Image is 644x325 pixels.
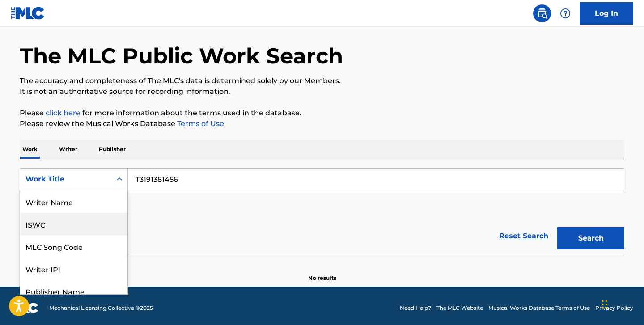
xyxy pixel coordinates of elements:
img: help [560,8,571,19]
a: Public Search [533,4,551,22]
p: Please for more information about the terms used in the database. [20,108,624,118]
img: search [537,8,547,19]
div: Writer Name [20,190,127,213]
p: No results [308,263,336,282]
p: Please review the Musical Works Database [20,118,624,129]
a: Reset Search [495,226,553,246]
div: Publisher Name [20,280,127,302]
a: Musical Works Database Terms of Use [488,304,590,312]
div: Writer IPI [20,257,127,280]
div: Drag [602,291,607,318]
p: It is not an authoritative source for recording information. [20,86,624,97]
div: ISWC [20,213,127,235]
h1: The MLC Public Work Search [20,42,343,69]
a: click here [46,109,80,117]
a: The MLC Website [436,304,483,312]
form: Search Form [20,168,624,254]
button: Search [557,227,624,249]
div: Help [556,4,574,22]
iframe: Chat Widget [599,282,644,325]
div: MLC Song Code [20,235,127,257]
p: Publisher [96,140,128,159]
div: Work Title [25,174,106,185]
a: Need Help? [400,304,431,312]
img: MLC Logo [11,7,45,20]
p: Writer [56,140,80,159]
p: Work [20,140,40,159]
a: Terms of Use [175,119,224,128]
a: Log In [580,2,633,25]
p: The accuracy and completeness of The MLC's data is determined solely by our Members. [20,76,624,86]
span: Mechanical Licensing Collective © 2025 [49,304,153,312]
a: Privacy Policy [595,304,633,312]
